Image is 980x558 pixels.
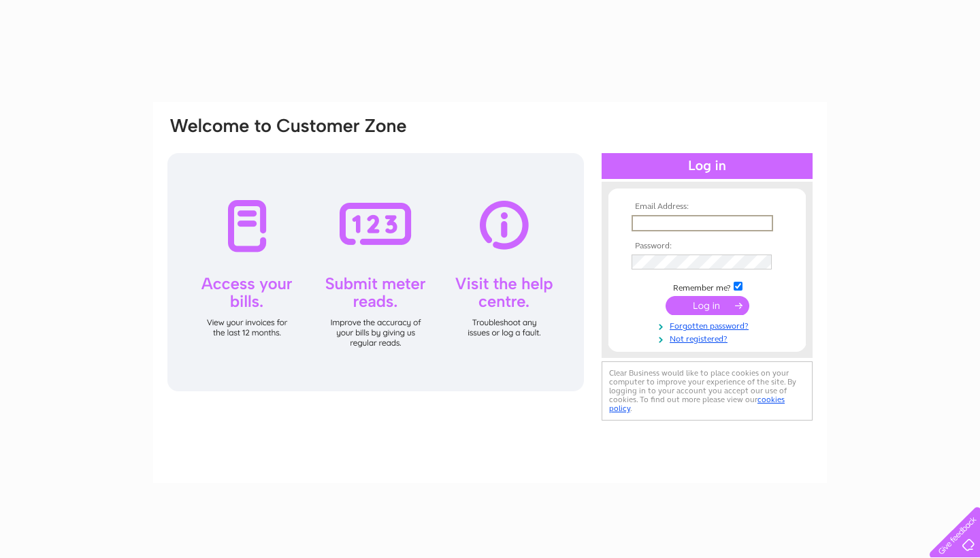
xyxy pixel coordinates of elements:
[609,395,785,413] a: cookies policy
[602,361,813,421] div: Clear Business would like to place cookies on your computer to improve your experience of the sit...
[632,318,786,331] a: Forgotten password?
[628,202,786,212] th: Email Address:
[666,296,749,315] input: Submit
[628,280,786,293] td: Remember me?
[632,331,786,344] a: Not registered?
[628,242,786,251] th: Password:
